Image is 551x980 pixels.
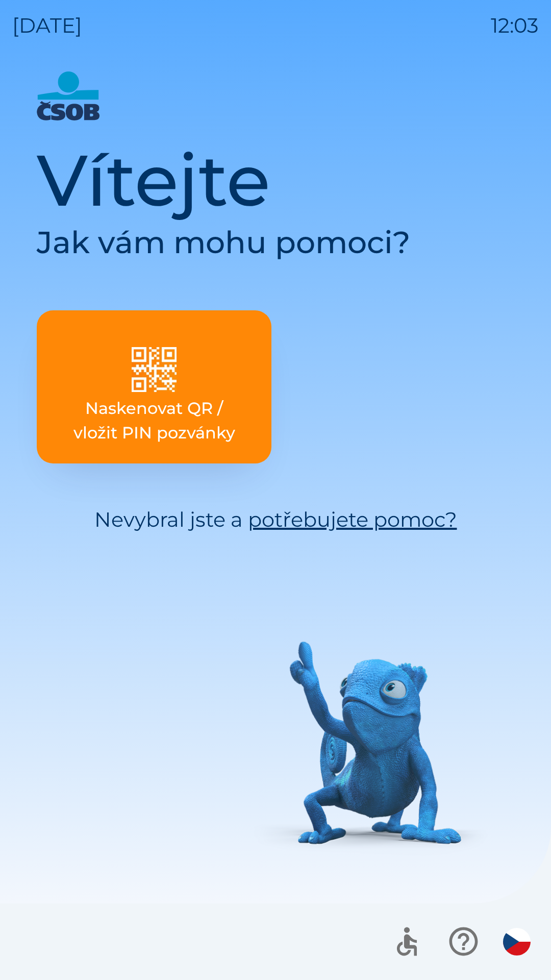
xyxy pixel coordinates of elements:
[37,224,514,261] h2: Jak vám mohu pomoci?
[248,507,457,532] a: potřebujete pomoc?
[37,71,514,120] img: Logo
[503,928,531,955] img: cs flag
[12,10,82,41] p: [DATE]
[491,10,539,41] p: 12:03
[132,347,177,392] img: fe5f2bf3-6af0-4982-a98a-3c11f1b756ee.jpg
[37,137,514,224] h1: Vítejte
[61,396,247,445] p: Naskenovat QR / vložit PIN pozvánky
[37,310,271,463] button: Naskenovat QR / vložit PIN pozvánky
[37,504,514,535] p: Nevybral jste a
